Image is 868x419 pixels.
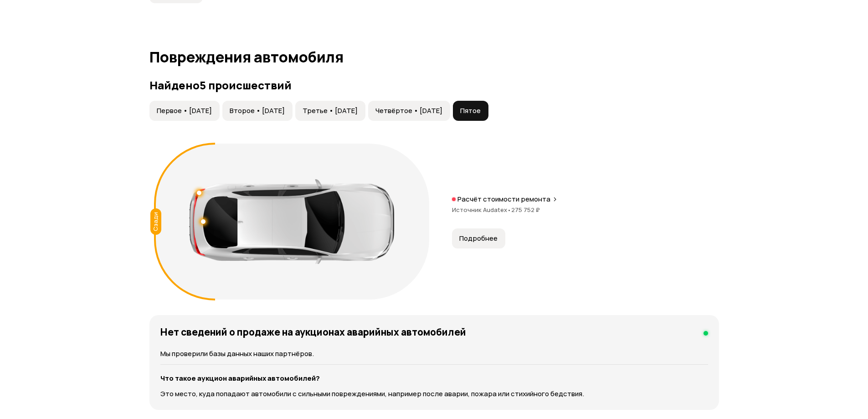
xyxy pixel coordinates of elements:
[457,195,550,204] p: Расчёт стоимости ремонта
[157,106,212,115] span: Первое • [DATE]
[160,389,708,399] p: Это место, куда попадают автомобили с сильными повреждениями, например после аварии, пожара или с...
[460,106,481,115] span: Пятое
[150,208,161,235] div: Сзади
[303,106,358,115] span: Третье • [DATE]
[160,326,466,338] h4: Нет сведений о продаже на аукционах аварийных автомобилей
[375,106,442,115] span: Четвёртое • [DATE]
[295,101,365,121] button: Третье • [DATE]
[230,106,285,115] span: Второе • [DATE]
[160,373,320,383] strong: Что такое аукцион аварийных автомобилей?
[452,228,505,248] button: Подробнее
[507,206,511,214] span: •
[149,79,719,92] h3: Найдено 5 происшествий
[149,49,719,65] h1: Повреждения автомобиля
[453,101,488,121] button: Пятое
[368,101,450,121] button: Четвёртое • [DATE]
[511,206,540,214] span: 275 752 ₽
[149,101,220,121] button: Первое • [DATE]
[160,349,708,359] p: Мы проверили базы данных наших партнёров.
[459,234,498,243] span: Подробнее
[452,206,511,214] span: Источник Audatex
[222,101,293,121] button: Второе • [DATE]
